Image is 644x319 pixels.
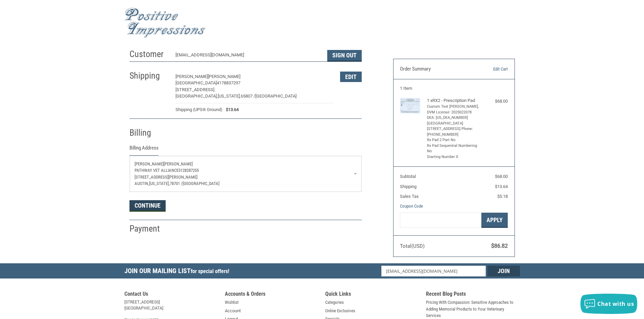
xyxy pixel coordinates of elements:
li: Rx Pad Sequential Numbering No [427,143,479,154]
legend: Billing Address [129,144,159,155]
span: 4178837297 [217,80,240,85]
span: [PERSON_NAME] [208,74,240,79]
img: Positive Impressions [124,8,206,38]
span: for special offers! [191,268,229,274]
h2: Billing [129,127,169,138]
h5: Contact Us [124,291,218,299]
span: [GEOGRAPHIC_DATA] [175,80,217,85]
span: [PERSON_NAME] [175,74,208,79]
button: Apply [481,213,508,228]
button: Sign Out [327,50,362,61]
h3: 1 Item [400,86,508,91]
a: Pricing With Compassion: Sensitive Approaches to Adding Memorial Products to Your Veterinary Serv... [426,299,520,319]
span: [US_STATE], [149,181,170,186]
span: $13.64 [222,106,239,113]
h5: Recent Blog Posts [426,291,520,299]
span: 65807 / [241,94,255,99]
a: Categories [325,299,344,306]
span: $5.18 [497,194,508,199]
h5: Quick Links [325,291,419,299]
span: Subtotal [400,174,416,179]
button: Edit [340,72,362,82]
h3: Order Summary [400,66,473,73]
a: Edit Cart [473,66,508,73]
span: Pathway Vet Alliance [135,168,178,173]
span: Shipping (UPS® Ground) [175,106,222,113]
span: [GEOGRAPHIC_DATA] [255,94,296,99]
span: 78701 / [170,181,183,186]
span: Sales Tax [400,194,419,199]
input: Email [381,266,486,276]
li: Custom Text [PERSON_NAME], DVM License: 2025022078 DEA: [US_DEA_NUMBER] [GEOGRAPHIC_DATA][STREET_... [427,104,479,137]
div: $68.00 [481,98,508,105]
span: [US_STATE], [218,94,241,99]
span: $68.00 [495,174,508,179]
a: Wishlist [225,299,239,306]
span: $86.82 [491,243,508,249]
h5: Join Our Mailing List [124,263,233,281]
a: Account [225,308,241,314]
a: Online Exclusives [325,308,355,314]
div: [EMAIL_ADDRESS][DOMAIN_NAME] [175,52,320,61]
input: Join [487,266,520,276]
a: Enter or select a different address [130,156,361,192]
span: [STREET_ADDRESS] [175,87,214,92]
h2: Payment [129,223,169,234]
h2: Customer [129,49,169,60]
a: Coupon Code [400,204,423,209]
span: 5128287255 [178,168,199,173]
span: [PERSON_NAME] [135,161,164,166]
button: Chat with us [580,294,637,314]
input: Gift Certificate or Coupon Code [400,213,481,228]
h2: Shipping [129,70,169,81]
span: $13.64 [495,184,508,189]
span: [STREET_ADDRESS][PERSON_NAME] [135,175,197,180]
button: Continue [129,200,166,212]
li: Rx Pad 2 Part No [427,137,479,143]
span: Chat with us [597,300,634,308]
span: Total (USD) [400,243,425,249]
span: Shipping [400,184,416,189]
span: [GEOGRAPHIC_DATA], [175,94,218,99]
span: Austin, [135,181,149,186]
h4: 1 x RX2 - Prescription Pad [427,98,479,103]
span: [GEOGRAPHIC_DATA] [183,181,219,186]
li: Starting Number 0 [427,154,479,160]
h5: Accounts & Orders [225,291,319,299]
span: [PERSON_NAME] [164,161,193,166]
